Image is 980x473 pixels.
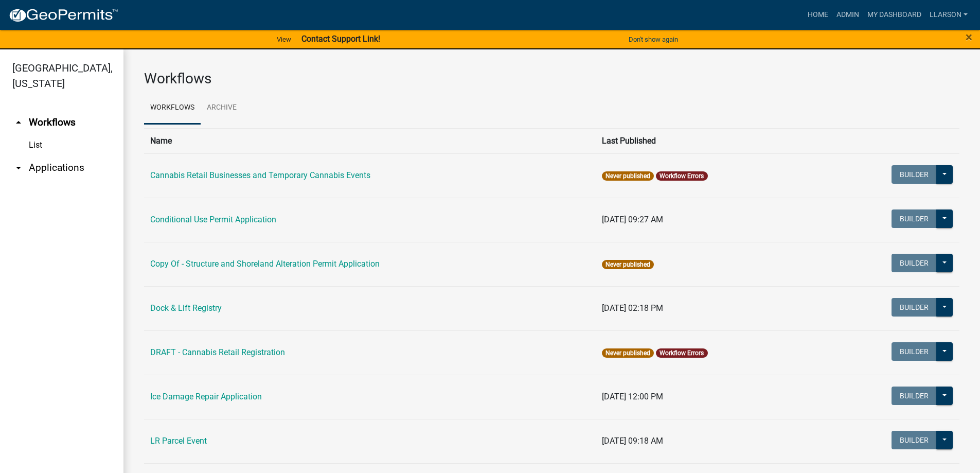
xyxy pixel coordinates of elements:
[892,298,937,317] button: Builder
[12,116,25,129] i: arrow_drop_up
[150,170,370,180] a: Cannabis Retail Businesses and Temporary Cannabis Events
[602,303,663,313] span: [DATE] 02:18 PM
[150,259,380,269] a: Copy Of - Structure and Shoreland Alteration Permit Application
[602,260,654,269] span: Never published
[150,347,285,357] a: DRAFT - Cannabis Retail Registration
[892,431,937,449] button: Builder
[602,171,654,181] span: Never published
[150,436,207,446] a: LR Parcel Event
[273,31,295,48] a: View
[301,34,380,44] strong: Contact Support Link!
[12,162,25,174] i: arrow_drop_down
[966,31,972,43] button: Close
[201,92,243,125] a: Archive
[892,165,937,184] button: Builder
[150,392,262,401] a: Ice Damage Repair Application
[660,172,704,180] a: Workflow Errors
[596,128,825,153] th: Last Published
[925,5,972,25] a: llarson
[804,5,832,25] a: Home
[602,436,663,446] span: [DATE] 09:18 AM
[150,215,276,224] a: Conditional Use Permit Application
[892,387,937,405] button: Builder
[892,254,937,272] button: Builder
[144,70,959,87] h3: Workflows
[625,31,682,48] button: Don't show again
[602,348,654,358] span: Never published
[892,209,937,228] button: Builder
[892,342,937,361] button: Builder
[602,215,663,224] span: [DATE] 09:27 AM
[832,5,863,25] a: Admin
[966,30,972,44] span: ×
[144,128,596,153] th: Name
[150,303,222,313] a: Dock & Lift Registry
[660,349,704,357] a: Workflow Errors
[144,92,201,125] a: Workflows
[863,5,925,25] a: My Dashboard
[602,392,663,401] span: [DATE] 12:00 PM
